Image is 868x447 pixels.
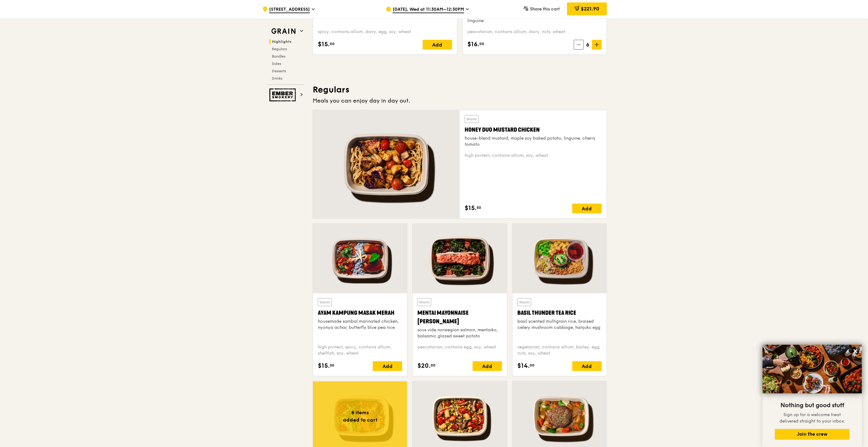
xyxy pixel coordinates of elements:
[318,298,332,306] div: Warm
[330,363,334,368] span: 50
[517,298,531,306] div: Warm
[775,429,850,440] button: Join the crew
[465,152,602,159] div: high protein, contains allium, soy, wheat
[313,84,607,95] h3: Regulars
[479,41,484,46] span: 00
[272,69,286,73] span: Desserts
[272,76,282,81] span: Drinks
[373,361,402,371] div: Add
[272,62,281,66] span: Sides
[779,412,845,424] span: Sign up for a welcome treat delivered straight to your inbox.
[318,344,402,356] div: high protein, spicy, contains allium, shellfish, soy, wheat
[318,309,402,317] div: Ayam Kampung Masak Merah
[467,40,479,49] span: $16.
[581,6,599,12] span: $221.90
[517,361,530,370] span: $14.
[417,344,502,356] div: pescatarian, contains egg, soy, wheat
[318,29,452,35] div: spicy, contains allium, dairy, egg, soy, wheat
[318,40,330,49] span: $15.
[423,40,452,50] div: Add
[318,361,330,370] span: $15.
[467,29,602,35] div: pescatarian, contains allium, dairy, nuts, wheat
[269,26,298,37] img: Grain web logo
[417,309,502,326] div: Mentai Mayonnaise [PERSON_NAME]
[572,361,602,371] div: Add
[417,361,431,370] span: $20.
[473,361,502,371] div: Add
[584,40,592,49] span: 6
[763,345,862,393] img: DSC07876-Edit02-Large.jpeg
[465,126,602,134] div: Honey Duo Mustard Chicken
[780,402,844,409] span: Nothing but good stuff
[318,318,402,331] div: housemade sambal marinated chicken, nyonya achar, butterfly blue pea rice
[477,205,481,210] span: 50
[465,204,477,213] span: $15.
[431,363,436,368] span: 00
[465,135,602,148] div: house-blend mustard, maple soy baked potato, linguine, cherry tomato
[272,39,291,44] span: Highlights
[530,6,560,12] span: Share this cart
[330,41,335,46] span: 00
[517,309,602,317] div: Basil Thunder Tea Rice
[530,363,535,368] span: 00
[269,88,298,101] img: Ember Smokery web logo
[517,344,602,356] div: vegetarian, contains allium, barley, egg, nuts, soy, wheat
[269,6,310,13] span: [STREET_ADDRESS]
[393,6,464,13] span: [DATE], Wed at 11:30AM–12:30PM
[465,115,478,123] div: Warm
[572,204,602,213] div: Add
[851,346,860,356] button: Close
[417,327,502,339] div: sous vide norwegian salmon, mentaiko, balsamic glazed sweet potato
[313,96,607,105] div: Meals you can enjoy day in day out.
[272,47,287,51] span: Regulars
[417,298,431,306] div: Warm
[272,54,285,58] span: Bundles
[517,318,602,331] div: basil scented multigrain rice, braised celery mushroom cabbage, hanjuku egg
